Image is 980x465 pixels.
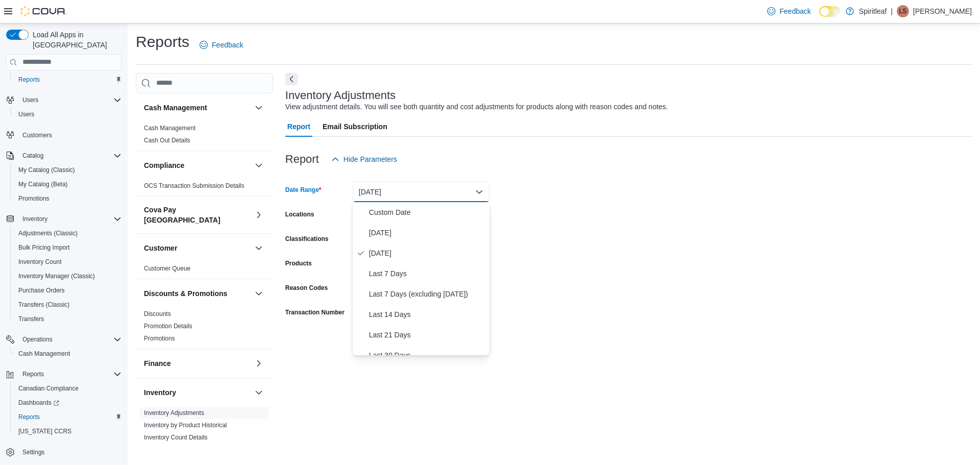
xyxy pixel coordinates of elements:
[285,308,345,316] label: Transaction Number
[144,125,195,132] a: Cash Management
[285,186,322,194] label: Date Range
[22,448,44,456] span: Settings
[144,124,195,132] span: Cash Management
[10,298,126,312] button: Transfers (Classic)
[14,348,74,360] a: Cash Management
[14,241,74,254] a: Bulk Pricing Import
[369,206,485,218] span: Custom Date
[14,192,54,205] a: Promotions
[144,160,251,170] button: Compliance
[18,446,48,458] a: Settings
[18,166,75,174] span: My Catalog (Classic)
[253,102,265,114] button: Cash Management
[18,243,70,252] span: Bulk Pricing Import
[14,425,76,437] a: [US_STATE] CCRS
[144,387,251,398] button: Inventory
[10,312,126,326] button: Transfers
[144,434,208,441] a: Inventory Count Details
[10,255,126,269] button: Inventory Count
[285,259,312,267] label: Products
[18,286,65,295] span: Purchase Orders
[10,226,126,240] button: Adjustments (Classic)
[144,422,227,429] a: Inventory by Product Historical
[144,334,175,342] span: Promotions
[369,329,485,341] span: Last 21 Days
[819,6,841,17] input: Dark Mode
[14,74,121,86] span: Reports
[18,213,52,225] button: Inventory
[14,241,121,254] span: Bulk Pricing Import
[144,323,192,330] a: Promotion Details
[18,368,48,380] button: Reports
[144,409,204,417] a: Inventory Adjustments
[18,180,68,188] span: My Catalog (Beta)
[285,235,329,243] label: Classifications
[144,137,190,144] a: Cash Out Details
[353,202,489,355] div: Select listbox
[22,152,43,160] span: Catalog
[136,122,273,151] div: Cash Management
[18,213,121,225] span: Inventory
[779,6,811,16] span: Feedback
[144,265,190,272] a: Customer Queue
[18,446,121,458] span: Settings
[136,32,189,52] h1: Reports
[10,347,126,361] button: Cash Management
[369,308,485,321] span: Last 14 Days
[18,384,79,393] span: Canadian Compliance
[10,240,126,255] button: Bulk Pricing Import
[144,205,251,225] button: Cova Pay [GEOGRAPHIC_DATA]
[10,163,126,177] button: My Catalog (Classic)
[285,284,328,292] label: Reason Codes
[2,93,126,107] button: Users
[22,335,53,344] span: Operations
[18,333,121,346] span: Operations
[144,409,204,417] span: Inventory Adjustments
[891,5,893,17] p: |
[14,270,99,282] a: Inventory Manager (Classic)
[285,102,668,112] div: View adjustment details. You will see both quantity and cost adjustments for products along with ...
[18,368,121,380] span: Reports
[18,110,34,118] span: Users
[10,72,126,87] button: Reports
[253,209,265,221] button: Cova Pay [GEOGRAPHIC_DATA]
[369,349,485,361] span: Last 30 Days
[14,313,121,325] span: Transfers
[897,5,909,17] div: Lauren S
[29,30,121,50] span: Load All Apps in [GEOGRAPHIC_DATA]
[18,350,70,358] span: Cash Management
[913,5,972,17] p: [PERSON_NAME]
[10,269,126,283] button: Inventory Manager (Classic)
[18,258,62,266] span: Inventory Count
[763,1,815,21] a: Feedback
[14,382,83,395] a: Canadian Compliance
[253,357,265,370] button: Finance
[136,308,273,349] div: Discounts & Promotions
[144,310,171,318] span: Discounts
[144,182,244,189] a: OCS Transaction Submission Details
[144,288,227,299] h3: Discounts & Promotions
[18,301,69,309] span: Transfers (Classic)
[22,96,38,104] span: Users
[144,243,251,253] button: Customer
[144,103,207,113] h3: Cash Management
[253,242,265,254] button: Customer
[10,381,126,396] button: Canadian Compliance
[144,288,251,299] button: Discounts & Promotions
[18,413,40,421] span: Reports
[144,103,251,113] button: Cash Management
[819,17,820,17] span: Dark Mode
[327,149,401,169] button: Hide Parameters
[14,299,121,311] span: Transfers (Classic)
[18,427,71,435] span: [US_STATE] CCRS
[10,107,126,121] button: Users
[20,6,66,16] img: Cova
[18,333,57,346] button: Operations
[253,287,265,300] button: Discounts & Promotions
[253,159,265,172] button: Compliance
[144,335,175,342] a: Promotions
[14,411,121,423] span: Reports
[144,421,227,429] span: Inventory by Product Historical
[144,310,171,317] a: Discounts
